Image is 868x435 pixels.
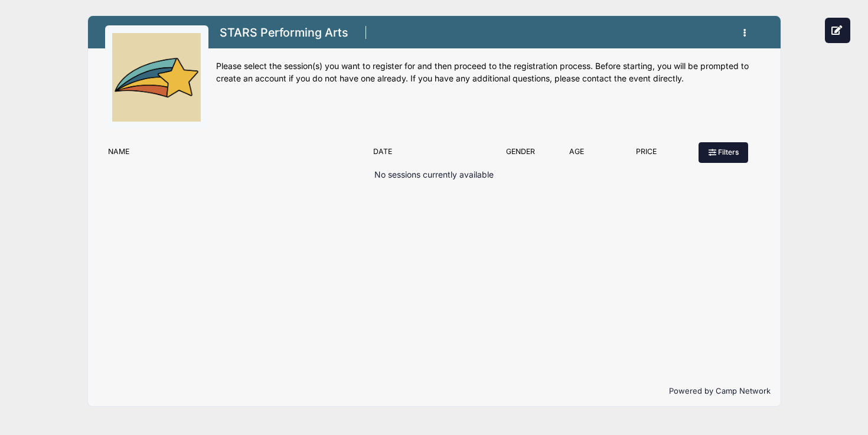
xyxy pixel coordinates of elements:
[494,146,547,163] div: Gender
[547,146,606,163] div: Age
[97,385,771,397] p: Powered by Camp Network
[216,60,763,85] div: Please select the session(s) you want to register for and then proceed to the registration proces...
[699,142,748,162] button: Filters
[112,33,201,122] img: logo
[102,146,368,163] div: Name
[368,146,494,163] div: Date
[374,169,494,181] p: No sessions currently available
[606,146,686,163] div: Price
[216,22,353,43] h1: STARS Performing Arts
